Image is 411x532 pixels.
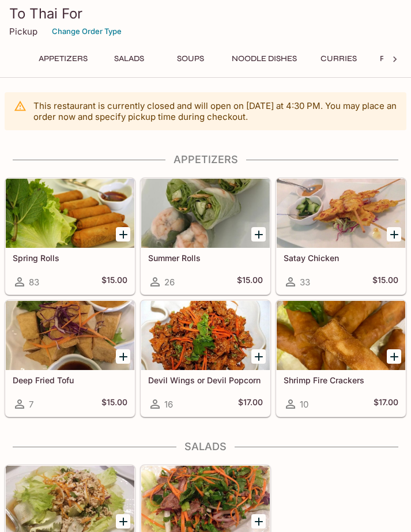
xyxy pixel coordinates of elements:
h5: Deep Fried Tofu [13,375,127,385]
span: 7 [29,399,33,410]
a: Summer Rolls26$15.00 [141,178,270,295]
a: Deep Fried Tofu7$15.00 [5,300,135,417]
h4: Appetizers [5,153,406,166]
button: Appetizers [32,51,94,67]
button: Add Devil Wings or Devil Popcorn [251,349,266,364]
button: Add Deep Fried Tofu [116,349,130,364]
h5: Shrimp Fire Crackers [284,375,398,385]
button: Add Shrimp Fire Crackers [387,349,401,364]
h5: Spring Rolls [13,253,127,263]
span: 33 [300,277,310,288]
p: Pickup [9,26,37,37]
button: Soups [164,51,216,67]
h4: Salads [5,440,406,453]
button: Add Satay Chicken [387,227,401,242]
div: Satay Chicken [277,179,405,248]
a: Shrimp Fire Crackers10$17.00 [276,300,406,417]
h5: $17.00 [238,397,263,411]
button: Salads [103,51,155,67]
h5: $15.00 [237,275,263,289]
h3: To Thai For [9,5,402,22]
button: Add Summer Rolls [251,227,266,242]
span: 83 [29,277,39,288]
h5: Devil Wings or Devil Popcorn [148,375,263,385]
span: 16 [164,399,173,410]
h5: Satay Chicken [284,253,398,263]
a: Spring Rolls83$15.00 [5,178,135,295]
div: Devil Wings or Devil Popcorn [141,301,270,370]
button: Add Laab [116,514,130,529]
div: Deep Fried Tofu [6,301,134,370]
button: Add Crying Tiger [251,514,266,529]
div: Shrimp Fire Crackers [277,301,405,370]
button: Change Order Type [47,22,127,40]
div: Spring Rolls [6,179,134,248]
div: Summer Rolls [141,179,270,248]
a: Devil Wings or Devil Popcorn16$17.00 [141,300,270,417]
h5: $15.00 [101,275,127,289]
span: 10 [300,399,308,410]
button: Add Spring Rolls [116,227,130,242]
span: 26 [164,277,175,288]
h5: $15.00 [101,397,127,411]
button: Noodle Dishes [225,51,303,67]
button: Curries [312,51,364,67]
h5: Summer Rolls [148,253,263,263]
h5: $15.00 [372,275,398,289]
p: This restaurant is currently closed and will open on [DATE] at 4:30 PM . You may place an order n... [33,100,397,122]
a: Satay Chicken33$15.00 [276,178,406,295]
h5: $17.00 [374,397,398,411]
